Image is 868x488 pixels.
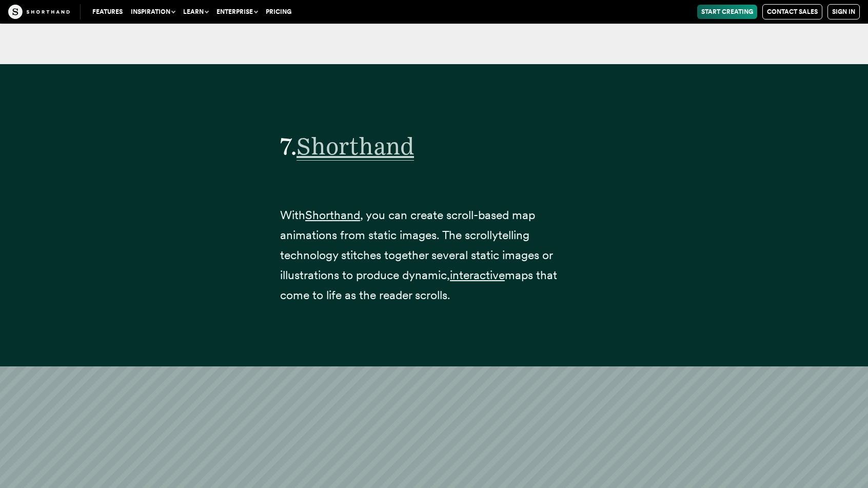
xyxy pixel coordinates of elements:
[297,132,414,161] span: Shorthand
[305,208,360,222] a: Shorthand
[762,4,822,19] a: Contact Sales
[212,5,262,19] button: Enterprise
[179,5,212,19] button: Learn
[280,208,553,282] span: , you can create scroll-based map animations from static images. The scrollytelling technology st...
[697,5,757,19] a: Start Creating
[450,268,505,282] a: interactive
[297,132,414,160] a: Shorthand
[827,4,860,19] a: Sign in
[8,5,70,19] img: The Craft
[88,5,127,19] a: Features
[280,132,297,160] span: 7.
[262,5,295,19] a: Pricing
[127,5,179,19] button: Inspiration
[280,208,305,222] span: With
